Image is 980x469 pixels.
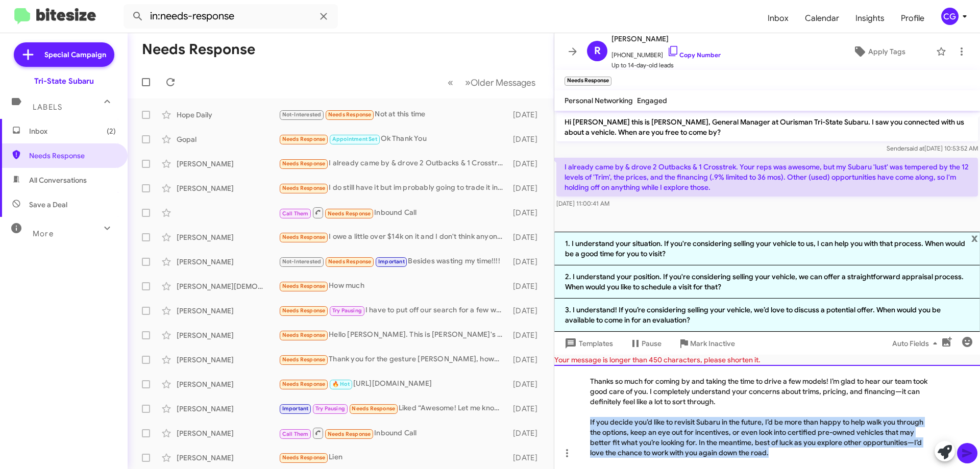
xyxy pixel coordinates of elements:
[637,96,667,105] span: Engaged
[33,229,54,238] span: More
[282,283,326,289] span: Needs Response
[328,210,371,217] span: Needs Response
[177,428,279,438] div: [PERSON_NAME]
[508,232,546,242] div: [DATE]
[328,258,372,265] span: Needs Response
[29,126,116,136] span: Inbox
[378,258,405,265] span: Important
[459,72,542,93] button: Next
[282,454,326,461] span: Needs Response
[847,4,893,33] a: Insights
[448,76,453,89] span: «
[332,136,377,142] span: Appointment Set
[34,76,94,86] div: Tri-State Subaru
[508,159,546,169] div: [DATE]
[177,257,279,267] div: [PERSON_NAME]
[465,76,471,89] span: »
[611,33,721,45] span: [PERSON_NAME]
[352,405,395,412] span: Needs Response
[279,231,508,243] div: I owe a little over $14k on it and I don't think anyone would buy it for that amount
[594,43,601,59] span: R
[621,334,670,353] button: Pause
[29,151,116,161] span: Needs Response
[279,305,508,316] div: I have to put off our search for a few weeks due to a pressing matter at work. I will reach back ...
[279,378,508,390] div: [URL][DOMAIN_NAME]
[282,258,322,265] span: Not-Interested
[177,232,279,242] div: [PERSON_NAME]
[554,232,980,265] li: 1. I understand your situation. If you're considering selling your vehicle to us, I can help you ...
[177,330,279,340] div: [PERSON_NAME]
[282,136,326,142] span: Needs Response
[611,45,721,60] span: [PHONE_NUMBER]
[282,111,322,118] span: Not-Interested
[554,355,980,365] div: Your message is longer than 450 characters, please shorten it.
[471,77,535,88] span: Older Messages
[508,404,546,414] div: [DATE]
[690,334,735,353] span: Mark Inactive
[124,4,338,29] input: Search
[554,265,980,299] li: 2. I understand your position. If you're considering selling your vehicle, we can offer a straigh...
[508,134,546,144] div: [DATE]
[565,77,611,86] small: Needs Response
[279,452,508,463] div: Lien
[177,281,279,291] div: [PERSON_NAME][DEMOGRAPHIC_DATA]
[177,159,279,169] div: [PERSON_NAME]
[279,256,508,267] div: Besides wasting my time!!!!
[279,206,508,219] div: Inbound Call
[332,381,350,387] span: 🔥 Hot
[508,281,546,291] div: [DATE]
[282,356,326,363] span: Needs Response
[282,405,309,412] span: Important
[884,334,949,353] button: Auto Fields
[282,160,326,167] span: Needs Response
[556,158,978,196] p: I already came by & drove 2 Outbacks & 1 Crosstrek. Your reps was awesome, but my Subaru 'lust' w...
[29,175,87,185] span: All Conversations
[442,72,542,93] nav: Page navigation example
[906,144,924,152] span: said at
[508,110,546,120] div: [DATE]
[508,257,546,267] div: [DATE]
[177,355,279,365] div: [PERSON_NAME]
[279,329,508,341] div: Hello [PERSON_NAME]. This is [PERSON_NAME]'s wife's email. So I am going to give you his email: [...
[554,299,980,332] li: 3. I understand! If you’re considering selling your vehicle, we’d love to discuss a potential off...
[177,134,279,144] div: Gopal
[892,334,941,353] span: Auto Fields
[611,60,721,70] span: Up to 14-day-old leads
[642,334,661,353] span: Pause
[282,431,309,437] span: Call Them
[279,427,508,439] div: Inbound Call
[177,183,279,193] div: [PERSON_NAME]
[508,355,546,365] div: [DATE]
[282,234,326,240] span: Needs Response
[177,306,279,316] div: [PERSON_NAME]
[177,110,279,120] div: Hope Daily
[508,330,546,340] div: [DATE]
[508,208,546,218] div: [DATE]
[328,111,372,118] span: Needs Response
[282,185,326,191] span: Needs Response
[332,307,362,314] span: Try Pausing
[893,4,933,33] a: Profile
[142,41,255,58] h1: Needs Response
[556,200,609,207] span: [DATE] 11:00:41 AM
[933,8,969,25] button: CG
[670,334,743,353] button: Mark Inactive
[282,381,326,387] span: Needs Response
[590,417,934,458] div: If you decide you’d like to revisit Subaru in the future, I’d be more than happy to help walk you...
[177,404,279,414] div: [PERSON_NAME]
[759,4,797,33] a: Inbox
[14,42,114,67] a: Special Campaign
[279,354,508,365] div: Thank you for the gesture [PERSON_NAME], however the BRZ driver my grandson Loves the car. So it ...
[508,379,546,389] div: [DATE]
[44,50,106,60] span: Special Campaign
[826,42,931,61] button: Apply Tags
[554,334,621,353] button: Templates
[279,280,508,292] div: How much
[562,334,613,353] span: Templates
[868,42,905,61] span: Apply Tags
[508,306,546,316] div: [DATE]
[442,72,459,93] button: Previous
